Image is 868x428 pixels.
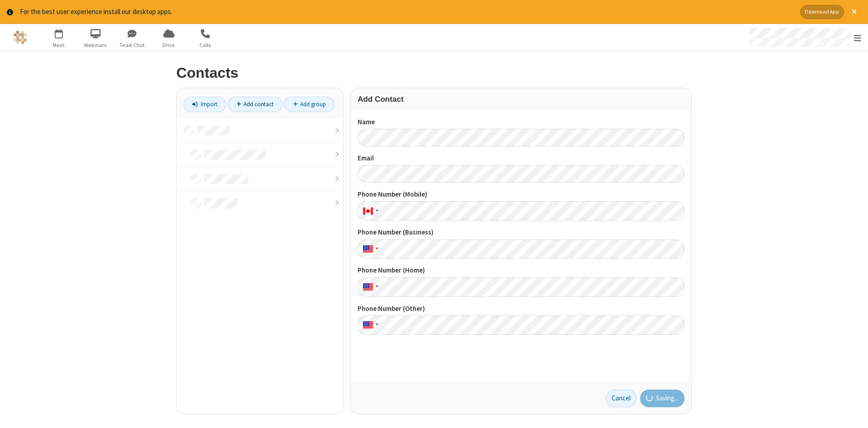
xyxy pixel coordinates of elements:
button: Logo [3,24,37,51]
span: Calls [189,41,222,49]
h2: Contacts [176,65,692,81]
a: Add contact [228,97,283,112]
button: Download App [800,5,844,19]
div: For the best user experience install our desktop apps. [20,7,793,17]
span: Team Chat [115,41,149,49]
button: Saving... [640,390,685,408]
img: QA Selenium DO NOT DELETE OR CHANGE [14,31,27,44]
label: Email [358,153,684,164]
label: Phone Number (Other) [358,304,684,314]
button: Close alert [847,5,861,19]
label: Phone Number (Mobile) [358,189,684,200]
div: Canada: + 1 [358,201,381,221]
h3: Add Contact [358,95,684,103]
div: United States: + 1 [358,240,381,259]
span: Meet [42,41,76,49]
div: Open menu [741,24,868,51]
a: Add group [284,97,335,112]
span: Saving... [656,393,679,404]
label: Phone Number (Home) [358,265,684,276]
div: United States: + 1 [358,315,381,335]
span: Drive [152,41,186,49]
label: Phone Number (Business) [358,227,684,238]
a: Import [184,97,226,112]
div: United States: + 1 [358,277,381,297]
a: Cancel [606,390,637,408]
label: Name [358,117,684,127]
span: Webinars [79,41,113,49]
